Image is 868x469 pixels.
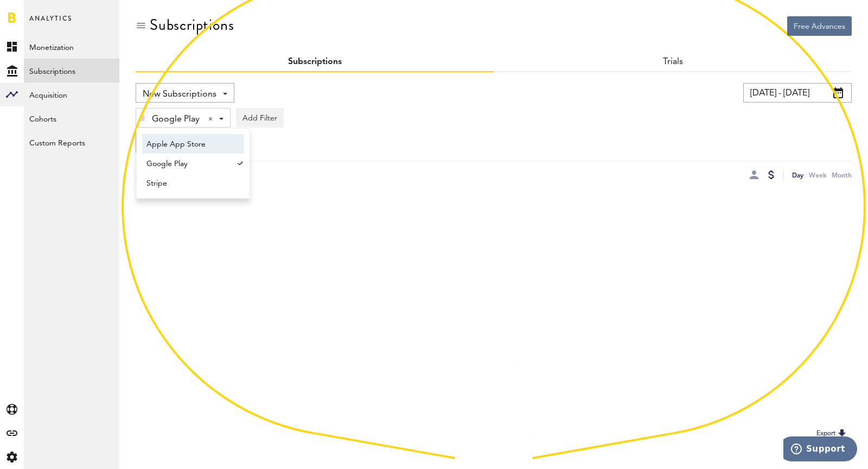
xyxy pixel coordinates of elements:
a: Acquisition [24,83,119,106]
a: Trials [663,58,683,66]
div: Day [792,169,803,181]
a: Google Play [142,154,234,173]
a: Subscriptions [24,59,119,83]
a: Cohorts [24,106,119,130]
div: Week [809,169,826,181]
span: New Subscriptions [143,85,216,104]
div: Delete [136,109,148,127]
span: Analytics [29,12,72,35]
span: Stripe [146,174,229,193]
span: Google Play [146,155,229,173]
span: Google Play [152,110,200,129]
span: Apple App Store [146,135,229,154]
button: Export [813,427,852,441]
a: Custom Reports [24,130,119,154]
button: Add Filter [236,108,284,128]
iframe: Opens a widget where you can find more information [783,436,857,464]
a: Monetization [24,35,119,59]
a: Apple App Store [142,134,234,154]
div: Clear [208,117,213,121]
div: Month [832,169,852,181]
a: Subscriptions [288,58,342,66]
div: Subscriptions [150,16,234,34]
a: Stripe [142,173,234,193]
img: Export [835,427,848,440]
img: trash_awesome_blue.svg [139,114,145,122]
button: Free Advances [787,16,852,36]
